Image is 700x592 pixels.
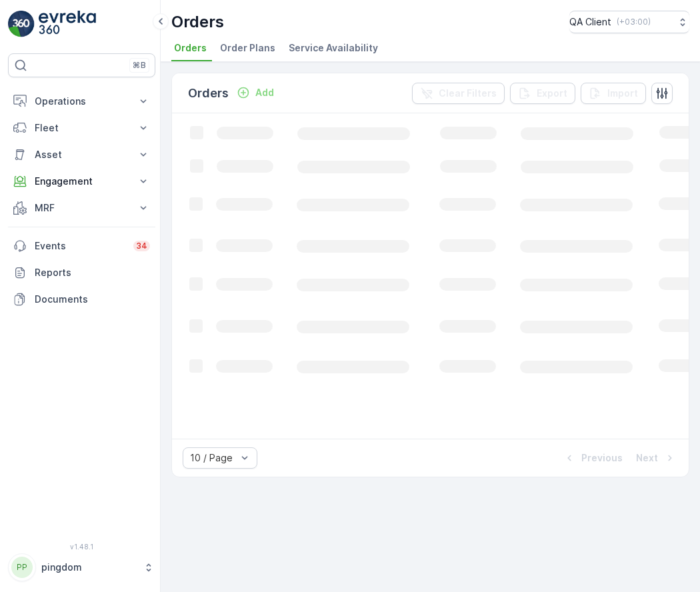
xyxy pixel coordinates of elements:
[35,293,150,306] p: Documents
[8,141,155,168] button: Asset
[8,195,155,221] button: MRF
[35,148,129,161] p: Asset
[439,87,497,100] p: Clear Filters
[8,168,155,195] button: Engagement
[581,451,623,465] p: Previous
[412,83,505,104] button: Clear Filters
[8,286,155,313] a: Documents
[35,239,125,253] p: Events
[8,553,155,581] button: PPpingdom
[561,450,624,466] button: Previous
[8,11,35,37] img: logo
[41,561,137,574] p: pingdom
[35,121,129,135] p: Fleet
[255,86,274,99] p: Add
[35,201,129,215] p: MRF
[220,41,275,55] span: Order Plans
[8,233,155,259] a: Events34
[11,557,33,578] div: PP
[569,15,611,29] p: QA Client
[636,451,658,465] p: Next
[510,83,575,104] button: Export
[569,11,689,33] button: QA Client(+03:00)
[8,543,155,551] span: v 1.48.1
[617,17,651,27] p: ( +03:00 )
[171,11,224,33] p: Orders
[581,83,646,104] button: Import
[607,87,638,100] p: Import
[635,450,678,466] button: Next
[537,87,567,100] p: Export
[8,88,155,115] button: Operations
[35,95,129,108] p: Operations
[35,266,150,279] p: Reports
[8,115,155,141] button: Fleet
[289,41,378,55] span: Service Availability
[136,241,147,251] p: 34
[188,84,229,103] p: Orders
[231,85,279,101] button: Add
[35,175,129,188] p: Engagement
[8,259,155,286] a: Reports
[174,41,207,55] span: Orders
[133,60,146,71] p: ⌘B
[39,11,96,37] img: logo_light-DOdMpM7g.png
